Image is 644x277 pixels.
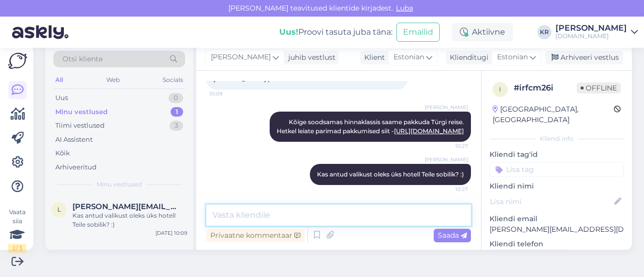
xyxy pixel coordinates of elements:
span: i [499,85,501,93]
div: [GEOGRAPHIC_DATA], [GEOGRAPHIC_DATA] [493,104,614,125]
b: Uus! [279,27,298,37]
div: 2 / 3 [8,244,26,253]
div: Kliendi info [490,134,624,143]
img: Askly Logo [8,53,27,69]
div: [DOMAIN_NAME] [555,32,627,40]
div: 0 [169,93,183,103]
div: 1 [171,107,183,117]
span: [PERSON_NAME] [211,52,271,63]
div: [PERSON_NAME] [555,24,627,32]
div: Klient [360,52,385,63]
span: Kas antud valikust oleks üks hotell Teile sobilik? :) [317,170,464,178]
p: Kliendi nimi [490,181,624,192]
input: Lisa tag [490,162,624,177]
div: Proovi tasuta juba täna: [279,26,392,38]
span: Minu vestlused [97,180,142,189]
span: 10:27 [430,186,468,193]
span: Estonian [497,52,528,63]
div: Kõik [55,148,70,158]
div: 3 [170,121,183,131]
span: Otsi kliente [62,54,103,64]
span: Laura.rahe84@gmail.com [72,202,177,211]
div: Aktiivne [452,23,513,41]
div: Arhiveeri vestlus [545,51,623,64]
a: [URL][DOMAIN_NAME] [394,127,464,135]
span: [PERSON_NAME] [425,156,468,163]
div: AI Assistent [55,135,93,145]
div: Arhiveeritud [55,162,97,172]
p: Kliendi email [490,214,624,224]
div: Klienditugi [446,52,489,63]
div: Küsi telefoninumbrit [490,249,571,263]
span: Kõige soodsamas hinnaklassis saame pakkuda Türgi reise. Hetkel leiate parimad pakkumised siit - [277,118,465,135]
a: [PERSON_NAME][DOMAIN_NAME] [555,24,638,40]
button: Emailid [396,23,440,42]
span: Luba [393,4,416,13]
span: [PERSON_NAME] [425,104,468,111]
span: 10:27 [430,142,468,150]
div: Minu vestlused [55,107,108,117]
div: Web [104,73,122,86]
input: Lisa nimi [490,196,612,207]
span: Estonian [393,52,424,63]
span: Offline [577,82,621,94]
span: Saada [438,231,467,240]
div: Tiimi vestlused [55,121,105,131]
div: Privaatne kommentaar [206,229,304,242]
div: KR [537,25,551,39]
div: [DATE] 10:09 [155,229,187,237]
div: juhib vestlust [284,52,336,63]
p: Kliendi tag'id [490,149,624,160]
span: 10:09 [209,90,247,98]
div: All [53,73,65,86]
p: Kliendi telefon [490,239,624,249]
div: Socials [160,73,185,86]
div: Vaata siia [8,208,26,253]
span: L [57,206,61,213]
p: [PERSON_NAME][EMAIL_ADDRESS][DOMAIN_NAME] [490,224,624,235]
div: Kas antud valikust oleks üks hotell Teile sobilik? :) [72,211,187,229]
div: Uus [55,93,68,103]
div: # irfcm26i [514,82,577,94]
